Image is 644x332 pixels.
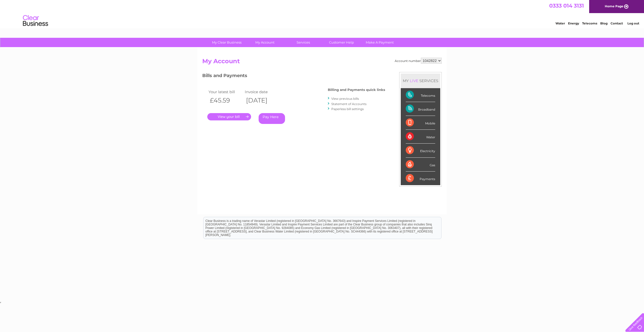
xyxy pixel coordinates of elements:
[244,38,286,47] a: My Account
[331,97,359,101] a: View previous bills
[406,88,435,102] div: Telecoms
[244,95,280,106] th: [DATE]
[244,88,280,95] td: Invoice date
[600,21,608,25] a: Blog
[331,107,364,111] a: Paperless bill settings
[207,88,244,95] td: Your latest bill
[202,72,385,81] h3: Bills and Payments
[23,13,48,28] img: logo.png
[395,58,442,64] div: Account number
[611,21,623,25] a: Contact
[206,38,248,47] a: My Clear Business
[406,130,435,144] div: Water
[406,158,435,172] div: Gas
[568,21,579,25] a: Energy
[328,88,385,92] h4: Billing and Payments quick links
[207,113,251,120] a: .
[331,102,367,106] a: Statement of Accounts
[555,21,565,25] a: Water
[582,21,597,25] a: Telecoms
[207,95,244,106] th: £45.59
[409,78,419,83] div: LIVE
[359,38,400,47] a: Make A Payment
[259,113,285,124] a: Pay Here
[401,74,440,88] div: MY SERVICES
[406,102,435,116] div: Broadband
[202,58,442,67] h2: My Account
[283,38,324,47] a: Services
[406,172,435,185] div: Payments
[549,3,584,9] a: 0333 014 3131
[406,116,435,130] div: Mobile
[321,38,362,47] a: Customer Help
[627,21,639,25] a: Log out
[204,3,441,24] div: Clear Business is a trading name of Verastar Limited (registered in [GEOGRAPHIC_DATA] No. 3667643...
[406,144,435,157] div: Electricity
